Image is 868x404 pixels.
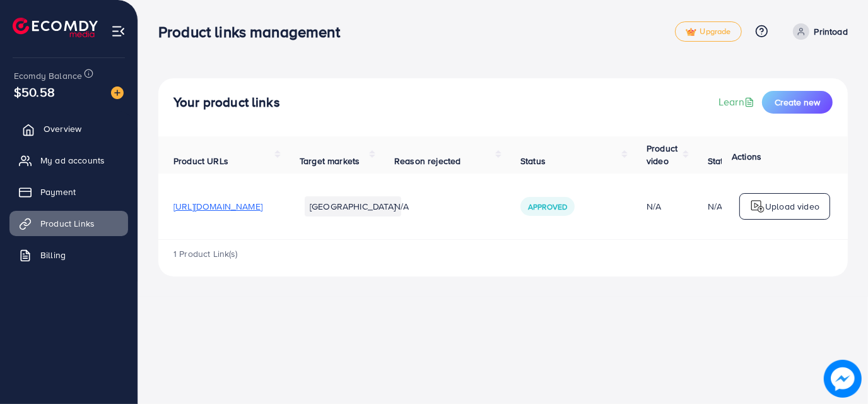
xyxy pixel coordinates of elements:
img: tick [686,28,696,37]
a: My ad accounts [9,148,128,173]
span: Upgrade [686,27,731,37]
span: My ad accounts [40,154,105,167]
span: N/A [394,200,409,213]
img: logo [750,199,765,214]
a: Printoad [788,23,848,40]
span: Reason rejected [394,155,460,167]
button: Create new [762,91,833,114]
a: Billing [9,242,128,268]
a: Payment [9,179,128,205]
span: Product Links [40,217,95,230]
span: Product URLs [173,155,228,167]
span: Product video [647,142,677,167]
a: Product Links [9,211,128,236]
span: Status video [708,155,758,167]
span: Ecomdy Balance [14,69,82,82]
span: Create new [775,96,820,109]
h4: Your product links [173,95,280,110]
span: Status [520,155,546,167]
span: Payment [40,186,76,198]
span: Approved [528,201,567,212]
span: [URL][DOMAIN_NAME] [173,200,262,213]
img: image [824,360,862,398]
span: 1 Product Link(s) [173,247,238,260]
div: N/A [708,200,722,213]
img: logo [13,18,98,37]
a: Overview [9,116,128,141]
a: tickUpgrade [675,21,742,42]
span: Actions [732,150,761,163]
span: Overview [44,122,81,135]
span: $50.58 [14,83,55,101]
p: Printoad [814,24,848,39]
a: Learn [718,95,757,109]
p: Upload video [765,199,819,214]
img: image [111,86,124,99]
div: N/A [647,200,677,213]
span: Billing [40,249,66,261]
img: menu [111,24,126,39]
span: Target markets [300,155,360,167]
h3: Product links management [158,23,350,41]
li: [GEOGRAPHIC_DATA] [305,196,401,217]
